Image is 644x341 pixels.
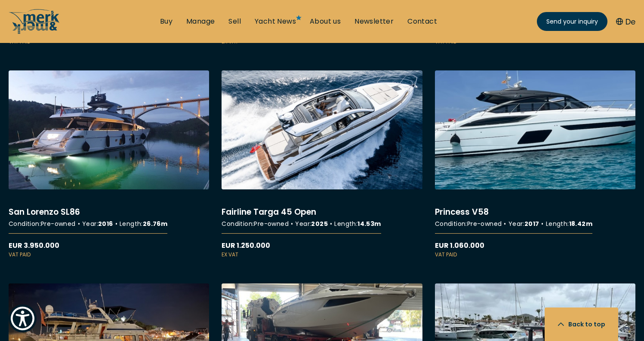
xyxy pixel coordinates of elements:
[186,17,215,26] a: Manage
[537,12,607,31] a: Send your inquiry
[354,17,394,26] a: Newsletter
[228,17,241,26] a: Sell
[545,308,618,341] button: Back to top
[546,17,598,26] span: Send your inquiry
[616,16,635,27] button: De
[9,27,60,37] a: /
[222,70,422,259] a: More details about
[255,17,296,26] a: Yacht News
[435,70,635,259] a: More details about
[407,17,437,26] a: Contact
[9,70,209,259] a: More details about
[9,304,37,332] button: Show Accessibility Preferences
[160,17,173,26] a: Buy
[310,17,341,26] a: About us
